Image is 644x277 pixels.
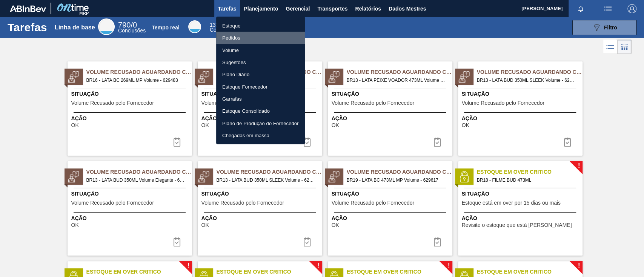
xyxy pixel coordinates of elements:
a: Estoque [216,20,305,32]
a: Plano Diário [216,68,305,80]
font: Garrafas [222,96,242,102]
a: Garrafas [216,93,305,105]
a: Estoque Fornecedor [216,81,305,93]
font: Estoque Fornecedor [222,84,267,89]
font: Sugestões [222,60,246,65]
a: Volume [216,44,305,56]
font: Plano de Produção do Fornecedor [222,120,299,126]
a: Plano de Produção do Fornecedor [216,117,305,129]
font: Estoque [222,23,241,29]
a: Chegadas em massa [216,129,305,141]
font: Volume [222,47,239,53]
a: Estoque Consolidado [216,105,305,117]
font: Chegadas em massa [222,133,269,138]
font: Plano Diário [222,72,249,77]
a: Sugestões [216,56,305,68]
font: Pedidos [222,35,240,41]
font: Estoque Consolidado [222,108,270,114]
a: Pedidos [216,32,305,44]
